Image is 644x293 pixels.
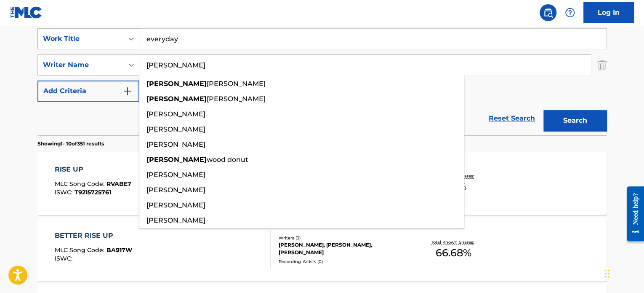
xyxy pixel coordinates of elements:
p: Total Known Shares: [431,239,476,245]
div: Writer Name [43,60,119,70]
form: Search Form [37,28,607,135]
a: RISE UPMLC Song Code:RVABE7ISWC:T9215725761Writers (5)[PERSON_NAME] [PERSON_NAME] [PERSON_NAME], ... [37,152,607,215]
iframe: Chat Widget [602,253,644,293]
a: Public Search [540,4,556,21]
span: [PERSON_NAME] [146,186,205,194]
span: [PERSON_NAME] [146,140,205,148]
span: MLC Song Code : [55,246,106,254]
span: [PERSON_NAME] [146,201,205,209]
span: RVABE7 [106,180,131,188]
div: Work Title [43,34,119,44]
span: 66.68 % [435,245,471,261]
div: RISE UP [55,164,131,175]
div: Drag [604,261,609,286]
button: Search [543,110,607,131]
span: [PERSON_NAME] [207,95,266,103]
div: Help [562,4,578,21]
span: MLC Song Code : [55,180,106,188]
img: Delete Criterion [597,54,607,75]
img: 9d2ae6d4665cec9f34b9.svg [122,86,133,96]
img: MLC Logo [10,6,43,19]
strong: [PERSON_NAME] [146,95,207,103]
span: wood donut [207,156,248,164]
img: search [543,8,553,18]
span: [PERSON_NAME] [146,110,205,118]
a: Log In [583,2,634,23]
span: [PERSON_NAME] [146,216,205,224]
span: [PERSON_NAME] [207,80,266,88]
div: Recording Artists ( 0 ) [279,258,406,265]
strong: [PERSON_NAME] [146,80,207,88]
span: ISWC : [55,255,75,262]
p: Showing 1 - 10 of 351 results [37,140,104,148]
div: Writers ( 3 ) [279,235,406,241]
span: [PERSON_NAME] [146,171,205,179]
span: ISWC : [55,188,75,196]
button: Add Criteria [37,81,139,102]
span: BA917W [106,246,132,254]
a: BETTER RISE UPMLC Song Code:BA917WISWC:Writers (3)[PERSON_NAME], [PERSON_NAME], [PERSON_NAME]Reco... [37,218,607,281]
div: BETTER RISE UP [55,231,132,241]
a: Reset Search [484,109,539,128]
span: [PERSON_NAME] [146,125,205,133]
div: [PERSON_NAME], [PERSON_NAME], [PERSON_NAME] [279,241,406,256]
iframe: Resource Center [620,180,644,248]
img: help [565,8,575,18]
span: T9215725761 [75,188,111,196]
strong: [PERSON_NAME] [146,156,207,164]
